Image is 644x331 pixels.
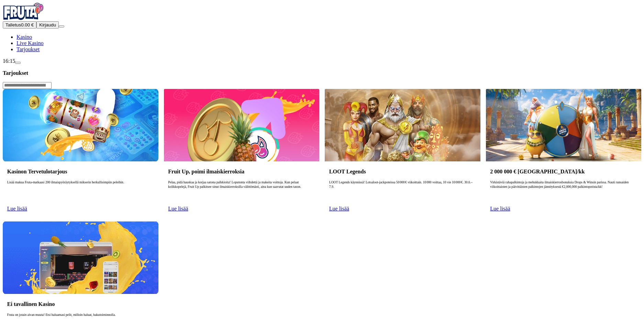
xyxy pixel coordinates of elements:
[3,15,44,21] a: Fruta
[16,40,44,46] a: Live Kasino
[7,168,154,175] h3: Kasinon Tervetulotarjous
[164,89,320,161] img: Fruit Up, poimi ilmaiskierroksia
[168,180,315,202] p: Pelaa, pidä hauskaa ja korjaa satona palkkioita! Loputonta viihdettä ja makeita voittoja. Kun pel...
[490,168,637,175] h3: 2 000 000 € [GEOGRAPHIC_DATA]/kk
[490,180,637,202] p: Virkistäviä rahapalkintoja ja mehukkaita ilmaiskierrosbonuksia Drops & Winsin parissa. Nauti runs...
[329,206,349,212] a: Lue lisää
[325,89,480,161] img: LOOT Legends
[3,3,641,53] nav: Primary
[329,180,476,202] p: LOOT Legends käynnissä! Lotsaloot‑jackpoteissa 50 000 € viikoittain. 10 000 voittaa, 10 vie 10 00...
[3,221,158,294] img: Ei tavallinen Kasino
[21,22,34,27] span: 0.00 €
[3,21,36,28] button: Talletusplus icon0.00 €
[486,89,642,161] img: 2 000 000 € Palkintopotti/kk
[3,89,158,161] img: Kasinon Tervetulotarjous
[59,25,64,27] button: menu
[490,206,510,212] a: Lue lisää
[16,46,40,52] a: Tarjoukset
[3,58,15,64] span: 16:15
[7,206,27,212] a: Lue lisää
[36,21,59,28] button: Kirjaudu
[39,22,56,27] span: Kirjaudu
[3,70,641,76] h3: Tarjoukset
[329,168,476,175] h3: LOOT Legends
[16,34,32,40] a: Kasino
[168,206,188,212] a: Lue lisää
[3,34,641,53] nav: Main menu
[7,301,154,307] h3: Ei tavallinen Kasino
[15,62,21,64] button: live-chat
[3,82,52,89] input: Search
[3,3,44,20] img: Fruta
[7,180,154,202] p: Lisää makua Fruta-matkaasi 200 ilmaispyöräytyksellä mikserin herkullisimpiin peleihin.
[168,168,315,175] h3: Fruit Up, poimi ilmaiskierroksia
[5,22,21,27] span: Talletus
